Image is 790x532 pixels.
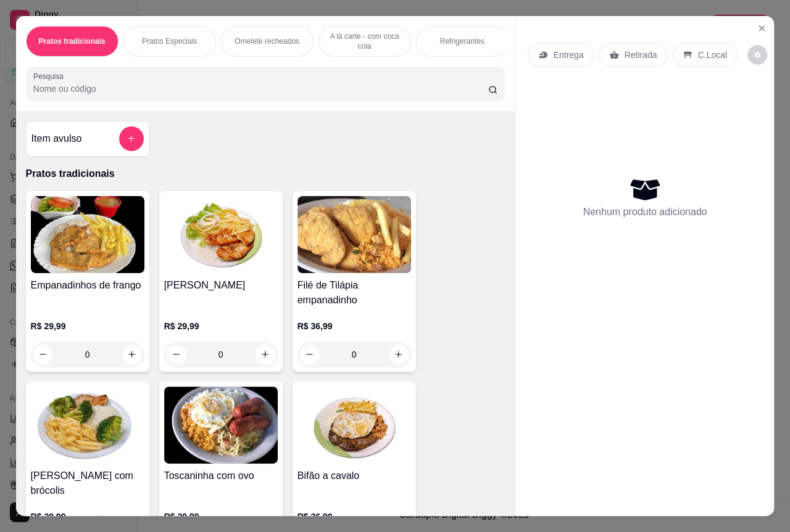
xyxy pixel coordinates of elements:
p: R$ 29,99 [30,320,144,332]
h4: Bifão a cavalo [297,469,411,483]
p: Nenhum produto adicionado [583,205,707,219]
h4: Empanadinhos de frango [30,278,144,293]
img: product-image [164,196,277,273]
p: R$ 29,99 [30,510,144,523]
img: product-image [30,196,144,273]
p: Retirada [625,49,657,61]
button: add-separate-item [118,126,143,151]
img: product-image [297,196,411,273]
p: R$ 29,99 [164,510,277,523]
button: decrease-product-quantity [747,45,767,65]
h4: Item avulso [31,131,81,146]
p: R$ 36,99 [297,510,411,523]
label: Pesquisa [33,71,67,81]
img: product-image [297,387,411,464]
h4: Toscaninha com ovo [164,469,277,483]
h4: [PERSON_NAME] com brócolis [30,469,144,498]
input: Pesquisa [33,83,488,95]
img: product-image [164,387,277,464]
img: product-image [30,387,144,464]
button: Close [752,18,772,38]
p: Pratos Especiais [142,36,197,46]
p: Entrega [553,49,583,61]
p: Pratos tradicionais [25,166,505,181]
p: C.Local [697,49,726,61]
p: A lá carte - com coca cola [329,31,401,51]
h4: [PERSON_NAME] [164,278,277,293]
p: Omelete recheados [235,36,299,46]
h4: Filé de Tilápia empanadinho [297,278,411,308]
p: Pratos tradicionais [38,36,105,46]
p: R$ 29,99 [164,320,277,332]
p: Refrigerantes [440,36,484,46]
p: R$ 36,99 [297,320,411,332]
